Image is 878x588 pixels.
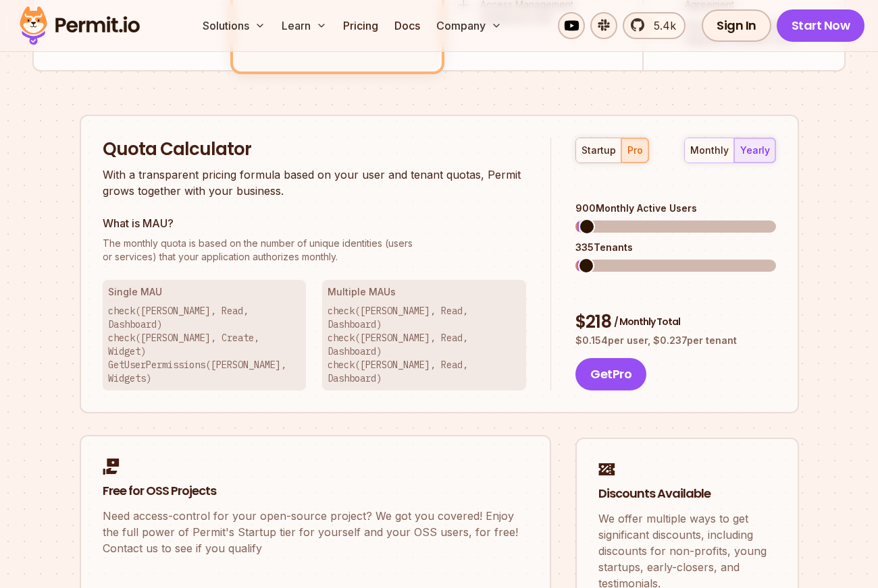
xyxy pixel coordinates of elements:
button: Company [431,12,507,39]
h2: Free for OSS Projects [103,483,528,500]
div: $ 218 [575,310,775,334]
h2: Quota Calculator [103,138,527,162]
p: check([PERSON_NAME], Read, Dashboard) check([PERSON_NAME], Read, Dashboard) check([PERSON_NAME], ... [328,304,521,385]
img: Permit logo [14,3,146,49]
p: or services) that your application authorizes monthly. [103,237,527,264]
button: GetPro [575,358,646,390]
h3: What is MAU? [103,215,527,231]
button: Learn [276,12,332,39]
a: Sign In [702,9,771,42]
div: 900 Monthly Active Users [575,202,775,215]
h3: Multiple MAUs [328,285,521,299]
button: Solutions [197,12,271,39]
div: 335 Tenants [575,241,775,254]
span: 5.4k [646,18,676,34]
p: With a transparent pricing formula based on your user and tenant quotas, Permit grows together wi... [103,167,527,199]
a: Docs [389,12,425,39]
span: / Monthly Total [614,315,680,328]
div: startup [582,144,616,157]
a: Start Now [777,9,865,42]
h2: Discounts Available [598,486,776,502]
p: Need access-control for your open-source project? We got you covered! Enjoy the full power of Per... [103,508,528,556]
h3: Single MAU [108,285,301,299]
a: Pricing [338,12,384,39]
p: $ 0.154 per user, $ 0.237 per tenant [575,334,775,347]
span: The monthly quota is based on the number of unique identities (users [103,237,527,250]
a: 5.4k [623,12,686,39]
p: check([PERSON_NAME], Read, Dashboard) check([PERSON_NAME], Create, Widget) GetUserPermissions([PE... [108,304,301,385]
div: monthly [690,144,729,157]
